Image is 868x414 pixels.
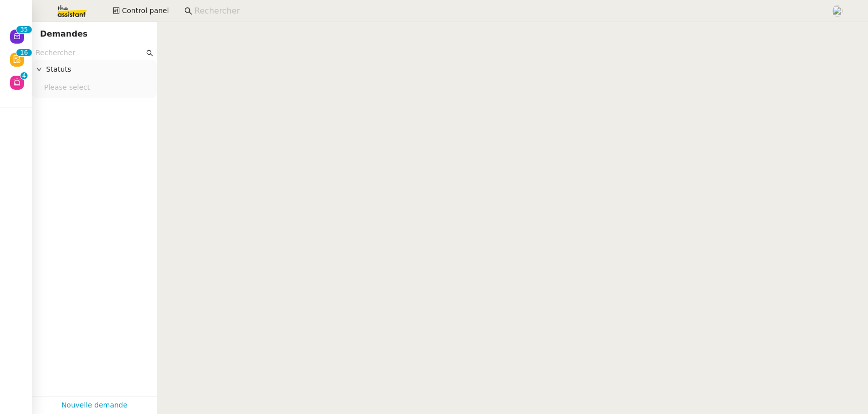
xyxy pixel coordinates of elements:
[194,5,820,18] input: Rechercher
[20,49,24,58] p: 1
[16,26,32,33] nz-badge-sup: 35
[832,6,843,17] img: users%2FNTfmycKsCFdqp6LX6USf2FmuPJo2%2Favatar%2Fprofile-pic%20(1).png
[24,49,28,58] p: 6
[32,60,157,79] div: Statuts
[16,49,32,56] nz-badge-sup: 16
[40,27,88,41] nz-page-header-title: Demandes
[21,72,28,79] nz-badge-sup: 4
[62,399,128,411] a: Nouvelle demande
[46,64,153,75] span: Statuts
[24,26,28,35] p: 5
[122,5,169,17] span: Control panel
[20,26,24,35] p: 3
[107,4,175,18] button: Control panel
[22,72,26,81] p: 4
[36,47,144,59] input: Rechercher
